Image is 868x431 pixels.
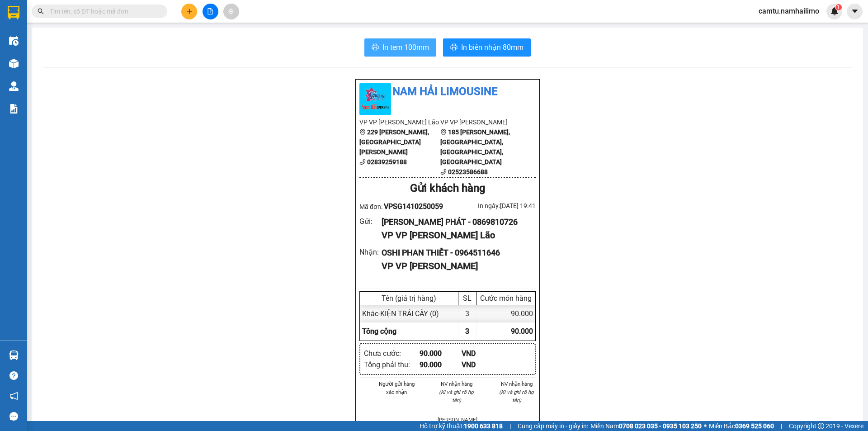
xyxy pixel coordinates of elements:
[9,36,19,46] img: warehouse-icon
[228,8,234,14] span: aim
[499,389,534,403] i: (Kí và ghi rõ họ tên)
[9,59,19,68] img: warehouse-icon
[62,49,120,69] li: VP VP [PERSON_NAME]
[382,42,429,53] span: In tem 100mm
[518,421,588,431] span: Cung cấp máy in - giấy in:
[440,169,447,175] span: phone
[420,348,462,359] div: 90.000
[751,5,826,17] span: camtu.namhailimo
[735,422,774,430] strong: 0369 525 060
[359,83,536,100] li: Nam Hải Limousine
[377,380,416,396] li: Người gửi hàng xác nhận
[420,421,503,431] span: Hỗ trợ kỹ thuật:
[203,4,218,19] button: file-add
[9,350,19,360] img: warehouse-icon
[851,7,859,15] span: caret-down
[359,246,382,258] div: Nhận :
[364,359,420,370] div: Tổng phải thu :
[835,4,842,10] sup: 1
[5,49,62,79] li: VP VP [PERSON_NAME] Lão
[440,129,447,135] span: environment
[359,83,391,115] img: logo.jpg
[186,8,193,14] span: plus
[8,6,19,19] img: logo-vxr
[479,294,533,303] div: Cước món hàng
[497,380,536,388] li: NV nhận hàng
[9,371,18,380] span: question-circle
[362,294,456,303] div: Tên (giá trị hàng)
[420,359,462,370] div: 90.000
[367,158,407,166] b: 02839259188
[207,8,213,14] span: file-add
[709,421,774,431] span: Miền Bắc
[461,42,524,53] span: In biên nhận 80mm
[359,180,536,197] div: Gửi khách hàng
[5,5,131,38] li: Nam Hải Limousine
[359,216,382,227] div: Gửi :
[372,43,379,52] span: printer
[462,348,504,359] div: VND
[382,259,528,273] div: VP VP [PERSON_NAME]
[464,422,503,430] strong: 1900 633 818
[511,327,533,336] span: 90.000
[590,421,702,431] span: Miền Nam
[476,305,535,322] div: 90.000
[364,348,420,359] div: Chưa cước :
[38,8,44,14] span: search
[443,38,531,57] button: printerIn biên nhận 80mm
[359,159,366,165] span: phone
[364,38,436,57] button: printerIn tem 100mm
[462,359,504,370] div: VND
[440,117,521,127] li: VP VP [PERSON_NAME]
[359,129,366,135] span: environment
[362,327,396,336] span: Tổng cộng
[619,422,702,430] strong: 0708 023 035 - 0935 103 250
[438,380,476,388] li: NV nhận hàng
[382,246,528,259] div: OSHI PHAN THIẾT - 0964511646
[9,81,19,91] img: warehouse-icon
[847,4,863,19] button: caret-down
[50,6,156,16] input: Tìm tên, số ĐT hoặc mã đơn
[9,412,18,421] span: message
[704,424,707,428] span: ⚪️
[438,416,476,424] li: [PERSON_NAME]
[439,389,474,403] i: (Kí và ghi rõ họ tên)
[5,5,36,36] img: logo.jpg
[382,216,528,228] div: [PERSON_NAME] PHÁT - 0869810726
[223,4,239,19] button: aim
[359,117,440,127] li: VP VP [PERSON_NAME] Lão
[818,423,824,429] span: copyright
[384,202,443,211] span: VPSG1410250059
[448,168,488,175] b: 02523586688
[458,305,476,322] div: 3
[450,43,458,52] span: printer
[448,201,536,211] div: In ngày: [DATE] 19:41
[359,128,429,156] b: 229 [PERSON_NAME], [GEOGRAPHIC_DATA][PERSON_NAME]
[181,4,197,19] button: plus
[440,128,510,166] b: 185 [PERSON_NAME], [GEOGRAPHIC_DATA], [GEOGRAPHIC_DATA], [GEOGRAPHIC_DATA]
[9,392,18,400] span: notification
[830,7,839,15] img: icon-new-feature
[9,104,19,114] img: solution-icon
[359,201,448,212] div: Mã đơn:
[509,421,511,431] span: |
[382,228,528,242] div: VP VP [PERSON_NAME] Lão
[461,294,474,303] div: SL
[781,421,782,431] span: |
[837,4,840,10] span: 1
[362,309,439,318] span: Khác - KIỆN TRÁI CÂY (0)
[465,327,469,336] span: 3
